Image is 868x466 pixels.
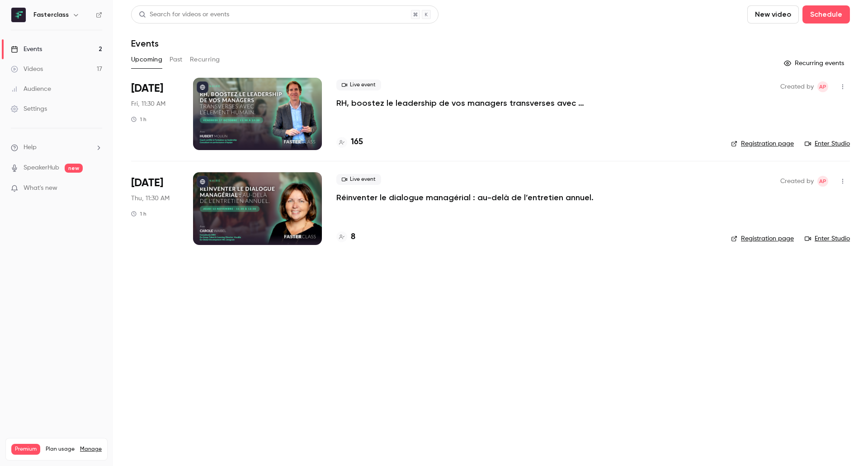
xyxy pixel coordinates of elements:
[24,184,57,193] span: What's new
[351,231,355,243] h4: 8
[131,116,146,123] div: 1 h
[190,52,220,67] button: Recurring
[336,98,608,108] a: RH, boostez le leadership de vos managers transverses avec l’Élement Humain.
[11,104,47,113] div: Settings
[11,8,26,22] img: Fasterclass
[65,164,83,173] span: new
[131,78,179,150] div: Oct 17 Fri, 11:30 AM (Europe/Paris)
[131,99,165,108] span: Fri, 11:30 AM
[131,210,146,217] div: 1 h
[46,446,75,453] span: Plan usage
[817,81,828,92] span: Amory Panné
[139,10,229,19] div: Search for videos or events
[131,52,162,67] button: Upcoming
[351,136,363,148] h4: 165
[336,174,381,185] span: Live event
[131,176,163,190] span: [DATE]
[819,81,826,92] span: AP
[33,10,69,19] h6: Fasterclass
[11,444,40,455] span: Premium
[805,234,850,243] a: Enter Studio
[780,176,814,187] span: Created by
[780,56,850,71] button: Recurring events
[11,143,102,152] li: help-dropdown-opener
[336,231,355,243] a: 8
[11,45,42,54] div: Events
[24,143,37,152] span: Help
[805,139,850,148] a: Enter Studio
[731,139,794,148] a: Registration page
[731,234,794,243] a: Registration page
[131,194,170,203] span: Thu, 11:30 AM
[11,65,43,74] div: Videos
[11,85,51,94] div: Audience
[802,5,850,24] button: Schedule
[336,80,381,90] span: Live event
[131,172,179,245] div: Nov 13 Thu, 11:30 AM (Europe/Paris)
[817,176,828,187] span: Amory Panné
[80,446,102,453] a: Manage
[819,176,826,187] span: AP
[336,192,594,203] a: Réinventer le dialogue managérial : au-delà de l’entretien annuel.
[780,81,814,92] span: Created by
[24,163,59,173] a: SpeakerHub
[336,136,363,148] a: 165
[131,38,159,49] h1: Events
[170,52,183,67] button: Past
[747,5,799,24] button: New video
[91,184,102,193] iframe: Noticeable Trigger
[131,81,163,96] span: [DATE]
